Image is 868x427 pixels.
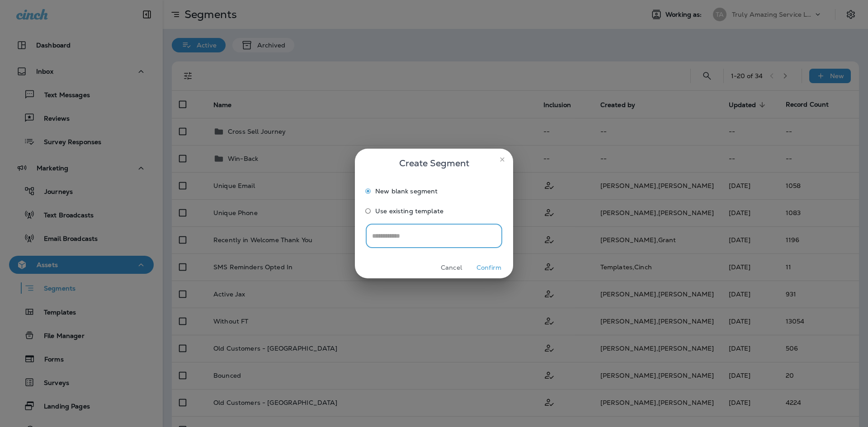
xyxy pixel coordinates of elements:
[399,156,469,170] span: Create Segment
[375,207,443,215] span: Use existing template
[495,152,509,167] button: close
[472,261,506,275] button: Confirm
[375,188,438,195] span: New blank segment
[434,261,468,275] button: Cancel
